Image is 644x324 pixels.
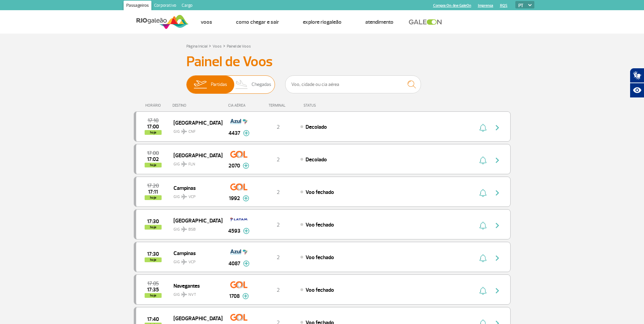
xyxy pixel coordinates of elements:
span: BSB [188,227,196,233]
span: 2070 [228,162,240,170]
span: 2025-08-26 17:35:00 [147,287,159,292]
span: Campinas [173,183,217,192]
span: [GEOGRAPHIC_DATA] [173,314,217,323]
button: Abrir recursos assistivos. [630,83,644,98]
img: mais-info-painel-voo.svg [243,260,250,267]
div: DESTINO [172,103,222,108]
span: Navegantes [173,281,217,290]
img: mais-info-painel-voo.svg [242,293,249,299]
span: hoje [145,195,162,200]
img: mais-info-painel-voo.svg [243,228,250,234]
div: HORÁRIO [136,103,173,108]
span: VCP [188,194,196,200]
span: 2025-08-26 17:30:00 [147,252,159,256]
a: RQS [500,3,508,8]
span: hoje [145,293,162,298]
span: hoje [145,163,162,167]
img: seta-direita-painel-voo.svg [493,221,501,230]
img: seta-direita-painel-voo.svg [493,287,501,295]
img: sino-painel-voo.svg [479,221,486,230]
span: 2025-08-26 17:00:54 [147,124,159,129]
img: destiny_airplane.svg [181,227,187,232]
a: > [223,42,225,50]
span: 2025-08-26 17:02:33 [147,157,159,162]
img: sino-painel-voo.svg [479,156,486,164]
span: hoje [145,257,162,262]
span: Decolado [306,124,327,130]
span: 4593 [228,227,240,235]
img: sino-painel-voo.svg [479,189,486,197]
span: CNF [188,129,196,135]
img: destiny_airplane.svg [181,161,187,167]
img: destiny_airplane.svg [181,129,187,134]
span: Voo fechado [306,221,334,228]
img: destiny_airplane.svg [181,292,187,297]
span: Decolado [306,156,327,163]
span: 2025-08-26 17:30:00 [147,219,159,224]
span: FLN [188,161,195,167]
span: Voo fechado [306,254,334,261]
input: Voo, cidade ou cia aérea [285,75,421,93]
button: Abrir tradutor de língua de sinais. [630,68,644,83]
a: > [209,42,211,50]
span: GIG [173,255,217,265]
span: 2 [277,254,280,261]
span: GIG [173,288,217,298]
a: Imprensa [478,3,493,8]
img: sino-painel-voo.svg [479,287,486,295]
span: 1708 [229,292,240,300]
img: seta-direita-painel-voo.svg [493,254,501,262]
span: 2 [277,124,280,130]
a: Voos [201,19,212,25]
span: hoje [145,130,162,135]
a: Página Inicial [186,44,207,49]
span: 1992 [229,194,240,202]
img: destiny_airplane.svg [181,259,187,265]
span: 2025-08-26 17:40:00 [147,317,159,322]
a: Cargo [179,1,195,12]
a: Atendimento [365,19,393,25]
span: 2025-08-26 17:11:59 [148,190,158,194]
img: mais-info-painel-voo.svg [243,163,249,169]
span: GIG [173,158,217,167]
img: mais-info-painel-voo.svg [243,130,250,136]
span: VCP [188,259,196,265]
span: Voo fechado [306,287,334,293]
span: Campinas [173,249,217,257]
span: 2 [277,221,280,228]
span: 2 [277,156,280,163]
span: 4087 [228,259,240,268]
a: Corporativo [151,1,179,12]
a: Voos [213,44,222,49]
span: 2025-08-26 17:10:00 [148,118,159,123]
span: NVT [188,292,196,298]
span: [GEOGRAPHIC_DATA] [173,118,217,127]
div: CIA AÉREA [222,103,256,108]
img: slider-embarque [189,76,211,93]
span: 2 [277,287,280,293]
span: [GEOGRAPHIC_DATA] [173,216,217,225]
span: 4437 [228,129,240,137]
a: Compra On-line GaleOn [433,3,471,8]
span: Voo fechado [306,189,334,196]
img: slider-desembarque [232,76,252,93]
span: GIG [173,223,217,233]
span: 2 [277,189,280,196]
span: GIG [173,125,217,135]
img: sino-painel-voo.svg [479,124,486,132]
span: [GEOGRAPHIC_DATA] [173,151,217,160]
img: seta-direita-painel-voo.svg [493,124,501,132]
span: 2025-08-26 17:00:00 [147,151,159,156]
a: Painel de Voos [227,44,251,49]
img: sino-painel-voo.svg [479,254,486,262]
a: Explore RIOgaleão [303,19,342,25]
h3: Painel de Voos [186,53,458,70]
span: hoje [145,225,162,230]
img: destiny_airplane.svg [181,194,187,199]
a: Como chegar e sair [236,19,279,25]
span: Partidas [211,76,227,93]
span: 2025-08-26 17:05:00 [147,281,159,286]
div: STATUS [300,103,355,108]
div: TERMINAL [256,103,300,108]
a: Passageiros [124,1,151,12]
